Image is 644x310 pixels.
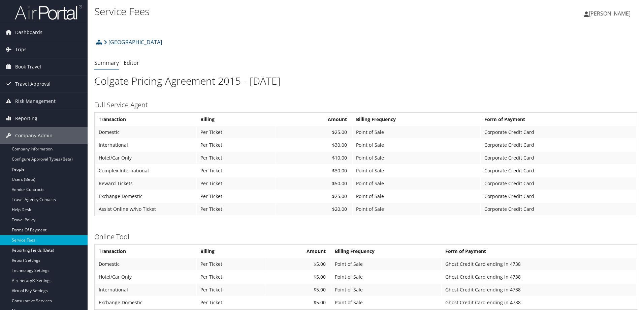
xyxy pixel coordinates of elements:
[589,10,631,17] span: [PERSON_NAME]
[353,190,480,202] td: Point of Sale
[481,113,636,125] th: Form of Payment
[94,74,637,88] h1: Colgate Pricing Agreement 2015 - [DATE]
[15,93,56,110] span: Risk Management
[265,258,331,270] td: $5.00
[353,139,480,151] td: Point of Sale
[197,203,276,215] td: Per Ticket
[94,4,456,19] h1: Service Fees
[197,165,276,177] td: Per Ticket
[95,139,196,151] td: International
[442,284,636,296] td: Ghost Credit Card ending in 4738
[481,165,636,177] td: Corporate Credit Card
[331,258,441,270] td: Point of Sale
[276,139,352,151] td: $30.00
[265,245,331,257] th: Amount
[331,284,441,296] td: Point of Sale
[95,177,196,190] td: Reward Tickets
[442,297,636,309] td: Ghost Credit Card ending in 4738
[265,271,331,283] td: $5.00
[124,59,139,66] a: Editor
[276,203,352,215] td: $20.00
[353,152,480,164] td: Point of Sale
[95,271,196,283] td: Hotel/Car Only
[197,126,276,138] td: Per Ticket
[197,113,276,125] th: Billing
[197,284,265,296] td: Per Ticket
[94,100,637,110] h3: Full Service Agent
[481,177,636,190] td: Corporate Credit Card
[276,152,352,164] td: $10.00
[95,284,196,296] td: International
[95,165,196,177] td: Complex International
[353,203,480,215] td: Point of Sale
[95,297,196,309] td: Exchange Domestic
[276,126,352,138] td: $25.00
[15,58,41,75] span: Book Travel
[442,271,636,283] td: Ghost Credit Card ending in 4738
[481,190,636,202] td: Corporate Credit Card
[95,190,196,202] td: Exchange Domestic
[15,127,53,144] span: Company Admin
[197,177,276,190] td: Per Ticket
[353,165,480,177] td: Point of Sale
[197,245,265,257] th: Billing
[276,190,352,202] td: $25.00
[481,203,636,215] td: Corporate Credit Card
[353,113,480,125] th: Billing Frequency
[197,297,265,309] td: Per Ticket
[15,110,37,127] span: Reporting
[197,271,265,283] td: Per Ticket
[481,126,636,138] td: Corporate Credit Card
[95,203,196,215] td: Assist Online w/No Ticket
[15,76,51,92] span: Travel Approval
[197,190,276,202] td: Per Ticket
[95,152,196,164] td: Hotel/Car Only
[442,258,636,270] td: Ghost Credit Card ending in 4738
[331,271,441,283] td: Point of Sale
[15,41,27,58] span: Trips
[353,126,480,138] td: Point of Sale
[104,35,162,49] a: [GEOGRAPHIC_DATA]
[95,245,196,257] th: Transaction
[276,177,352,190] td: $50.00
[481,152,636,164] td: Corporate Credit Card
[95,126,196,138] td: Domestic
[353,177,480,190] td: Point of Sale
[15,24,42,41] span: Dashboards
[197,139,276,151] td: Per Ticket
[481,139,636,151] td: Corporate Credit Card
[15,4,82,20] img: airportal-logo.png
[265,297,331,309] td: $5.00
[331,297,441,309] td: Point of Sale
[95,113,196,125] th: Transaction
[276,165,352,177] td: $30.00
[95,258,196,270] td: Domestic
[94,59,119,66] a: Summary
[276,113,352,125] th: Amount
[265,284,331,296] td: $5.00
[197,152,276,164] td: Per Ticket
[94,232,637,242] h3: Online Tool
[331,245,441,257] th: Billing Frequency
[584,3,637,24] a: [PERSON_NAME]
[197,258,265,270] td: Per Ticket
[442,245,636,257] th: Form of Payment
